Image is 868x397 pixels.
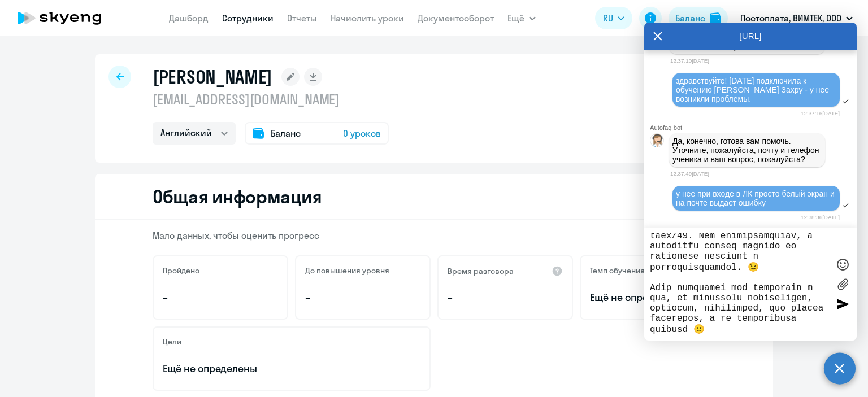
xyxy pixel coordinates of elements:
[669,7,728,29] button: Балансbalance
[169,12,209,24] a: Дашборд
[448,290,563,305] p: –
[650,134,665,150] img: bot avatar
[740,11,841,25] p: Постоплата, ВИМТЕК, ООО
[834,276,851,293] label: Лимит 10 файлов
[163,290,278,305] p: –
[507,7,536,29] button: Ещё
[163,361,420,376] p: Ещё не определены
[305,265,389,276] h5: До повышения уровня
[670,58,709,64] time: 12:37:10[DATE]
[271,126,301,140] span: Баланс
[670,171,709,177] time: 12:37:49[DATE]
[675,11,705,25] div: Баланс
[676,189,837,207] span: у нее при входе в ЛК просто белый экран и на почте выдает ошибку
[163,337,181,347] h5: Цели
[343,126,381,140] span: 0 уроков
[801,110,840,116] time: 12:37:16[DATE]
[676,76,831,103] span: здравствуйте! [DATE] подключила к обучению [PERSON_NAME] Захру - у нее возникли проблемы.
[153,185,322,208] h2: Общая информация
[603,11,613,25] span: RU
[595,7,632,29] button: RU
[153,90,389,108] p: [EMAIL_ADDRESS][DOMAIN_NAME]
[222,12,274,24] a: Сотрудники
[418,12,494,24] a: Документооборот
[153,229,715,242] p: Мало данных, чтобы оценить прогресс
[650,124,857,131] div: Autofaq bot
[672,137,822,164] p: Да, конечно, готова вам помочь. Уточните, пожалуйста, почту и телефон ученика и ваш вопрос, пожал...
[287,12,317,24] a: Отчеты
[735,5,858,32] button: Постоплата, ВИМТЕК, ООО
[153,66,272,88] h1: [PERSON_NAME]
[305,290,420,305] p: –
[801,214,840,220] time: 12:38:36[DATE]
[650,233,828,335] textarea: L ipsumd sitametc adipisci elit sed d eiusmodtempori u lab et dolorem aliquaeni. Adminim veniamq ...
[507,11,524,25] span: Ещё
[590,265,645,276] h5: Темп обучения
[590,290,705,305] span: Ещё не определён
[163,265,199,276] h5: Пройдено
[710,12,721,24] img: balance
[448,266,514,276] h5: Время разговора
[331,12,404,24] a: Начислить уроки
